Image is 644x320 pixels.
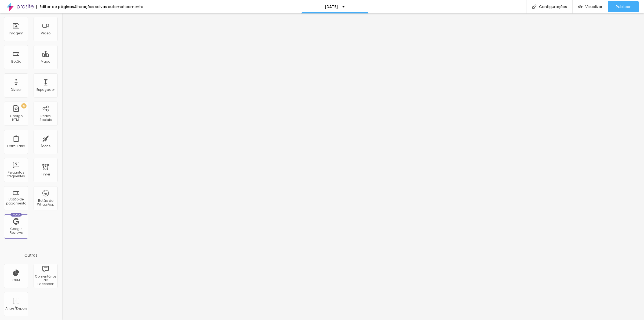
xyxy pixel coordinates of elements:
button: Publicar [608,1,639,12]
div: Botão do WhatsApp [35,199,56,207]
div: Alterações salvas automaticamente [74,5,143,9]
div: Espaçador [36,88,55,92]
iframe: Editor [62,13,644,320]
img: view-1.svg [578,5,583,9]
div: Ícone [41,144,50,148]
div: Formulário [7,144,25,148]
div: Novo [10,213,22,217]
img: Icone [532,5,536,9]
button: Visualizar [573,1,608,12]
div: CRM [12,278,20,282]
div: Google Reviews [5,227,27,235]
div: Botão [11,60,21,63]
span: Publicar [616,5,631,9]
div: Timer [41,172,50,176]
div: Imagem [9,31,23,35]
div: Divisor [11,88,21,92]
div: Botão de pagamento [5,197,27,205]
div: Mapa [41,60,50,63]
div: Vídeo [41,31,50,35]
div: Editor de páginas [36,5,74,9]
div: Redes Sociais [35,114,56,122]
p: [DATE] [325,5,338,9]
div: Código HTML [5,114,27,122]
div: Antes/Depois [5,307,27,310]
div: Perguntas frequentes [5,171,27,178]
div: Comentários do Facebook [35,275,56,286]
span: Visualizar [585,5,602,9]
